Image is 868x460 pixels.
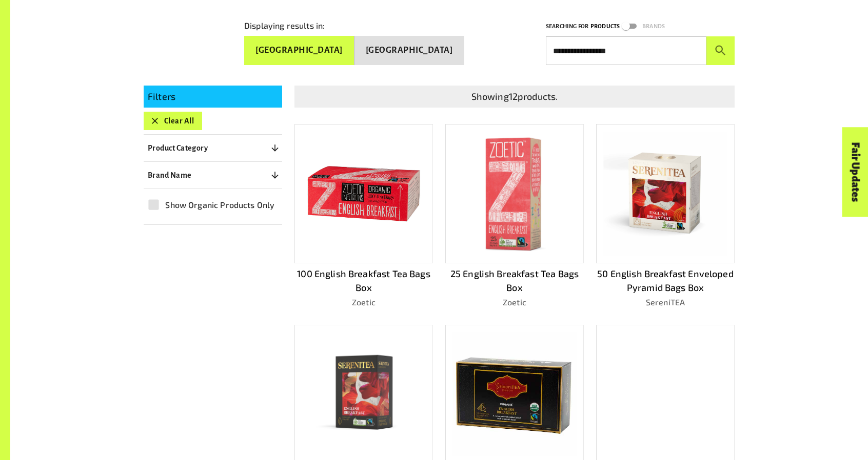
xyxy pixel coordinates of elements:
button: [GEOGRAPHIC_DATA] [244,36,354,65]
p: Displaying results in: [244,19,325,32]
a: 100 English Breakfast Tea Bags BoxZoetic [294,124,433,308]
p: SereniTEA [596,296,735,308]
p: Product Category [148,142,208,154]
p: Filters [148,90,278,103]
p: 25 English Breakfast Tea Bags Box [445,267,584,295]
p: Products [590,22,620,31]
a: 25 English Breakfast Tea Bags BoxZoetic [445,124,584,308]
button: Brand Name [144,166,282,184]
p: Zoetic [294,296,433,308]
span: Show Organic Products Only [165,199,274,211]
p: 100 English Breakfast Tea Bags Box [294,267,433,295]
p: Zoetic [445,296,584,308]
button: Product Category [144,139,282,157]
p: Brand Name [148,169,192,181]
button: Clear All [144,112,202,130]
p: Searching for [546,22,588,31]
p: 50 English Breakfast Enveloped Pyramid Bags Box [596,267,735,295]
p: Showing 12 products. [299,90,731,103]
p: Brands [642,22,665,31]
button: [GEOGRAPHIC_DATA] [354,36,464,65]
a: 50 English Breakfast Enveloped Pyramid Bags BoxSereniTEA [596,124,735,308]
